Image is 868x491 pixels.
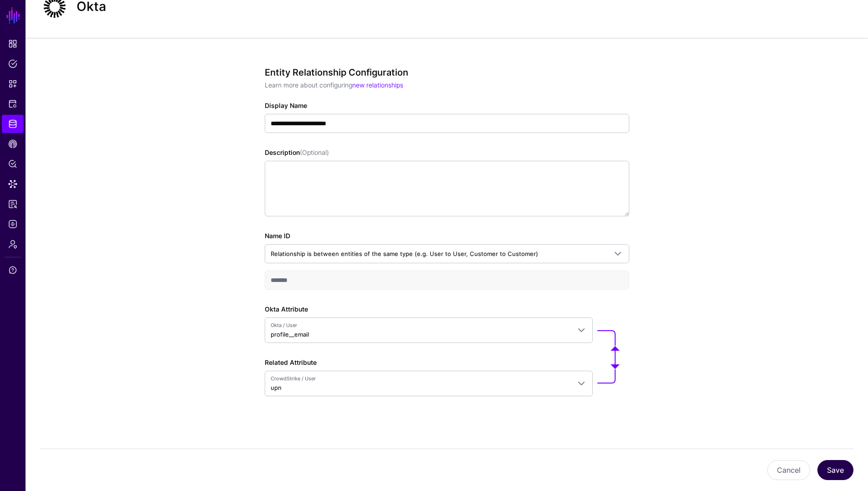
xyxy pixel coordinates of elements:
[265,231,290,240] label: Name ID
[271,250,538,257] span: Relationship is between entities of the same type (e.g. User to User, Customer to Customer)
[352,81,403,89] a: new relationships
[2,95,24,113] a: Protected Systems
[265,358,317,367] label: Related Attribute
[8,179,17,189] span: Data Lens
[265,148,329,157] label: Description
[817,460,853,480] button: Save
[271,331,309,338] span: profile__email
[8,240,17,249] span: Admin
[8,159,17,169] span: Policy Lens
[8,199,17,209] span: Reports
[8,220,17,229] span: Logs
[2,75,24,93] a: Snippets
[8,79,17,88] span: Snippets
[8,59,17,68] span: Policies
[2,215,24,233] a: Logs
[271,322,570,329] span: Okta / User
[271,375,570,383] span: CrowdStrike / User
[265,80,629,90] p: Learn more about configuring
[5,5,21,26] a: SGNL
[2,115,24,133] a: Identity Data Fabric
[2,55,24,73] a: Policies
[8,99,17,108] span: Protected Systems
[2,35,24,53] a: Dashboard
[8,39,17,48] span: Dashboard
[8,266,17,275] span: Support
[265,304,308,314] label: Okta Attribute
[2,155,24,173] a: Policy Lens
[2,195,24,213] a: Reports
[265,67,629,78] h3: Entity Relationship Configuration
[8,139,17,148] span: CAEP Hub
[271,384,282,391] span: upn
[2,135,24,153] a: CAEP Hub
[2,175,24,193] a: Data Lens
[2,235,24,253] a: Admin
[8,119,17,128] span: Identity Data Fabric
[767,460,810,480] button: Cancel
[300,148,329,156] span: (Optional)
[265,101,307,110] label: Display Name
